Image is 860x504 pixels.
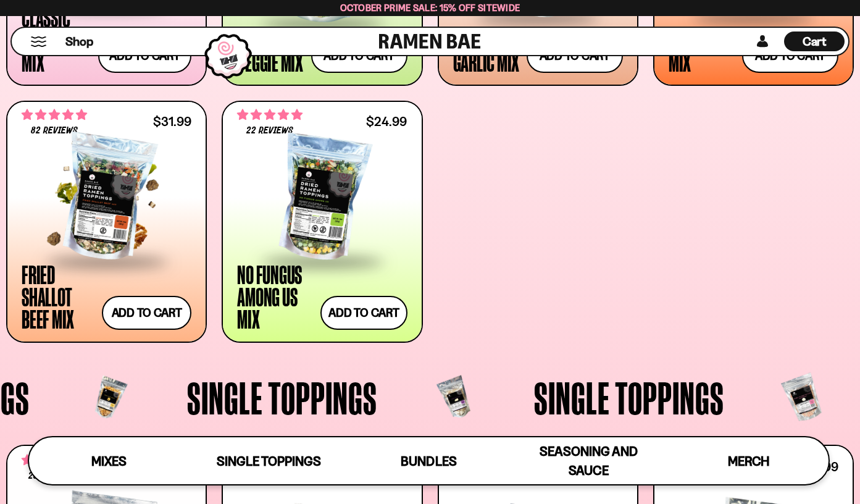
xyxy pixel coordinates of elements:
span: Bundles [401,453,456,469]
a: 4.82 stars 22 reviews $24.99 No Fungus Among Us Mix Add to cart [222,101,422,342]
span: 230 reviews [28,471,80,481]
span: 82 reviews [31,126,78,136]
span: Single Toppings [534,375,724,421]
span: October Prime Sale: 15% off Sitewide [340,2,520,14]
button: Mobile Menu Trigger [30,36,47,47]
span: 4.77 stars [22,452,87,468]
div: Spicy Garlic Mix [453,28,520,73]
div: Classic Seafood Mix [22,6,92,73]
span: 4.83 stars [22,107,87,123]
a: Mixes [29,437,189,484]
a: Seasoning and Sauce [509,437,669,484]
a: Bundles [349,437,509,484]
span: Shop [65,33,93,50]
span: Cart [803,34,827,49]
button: Add to cart [320,296,407,330]
a: Merch [669,437,829,484]
div: $24.99 [366,115,407,127]
div: Cart [784,28,845,55]
div: $31.99 [153,115,191,127]
span: Merch [728,453,769,469]
a: Single Toppings [189,437,349,484]
span: Seasoning and Sauce [540,443,638,478]
span: Single Toppings [187,375,377,421]
a: 4.83 stars 82 reviews $31.99 Fried Shallot Beef Mix Add to cart [6,101,207,342]
button: Add to cart [102,296,191,330]
span: Mixes [91,453,127,469]
span: 22 reviews [246,126,293,136]
div: Fried Shallot Beef Mix [22,263,96,330]
span: 4.82 stars [237,107,303,123]
a: Shop [65,31,93,51]
div: No Fungus Among Us Mix [237,263,314,330]
span: Single Toppings [217,453,321,469]
div: Kimchi Mix [669,28,736,73]
div: Veggie Mix [237,51,303,73]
